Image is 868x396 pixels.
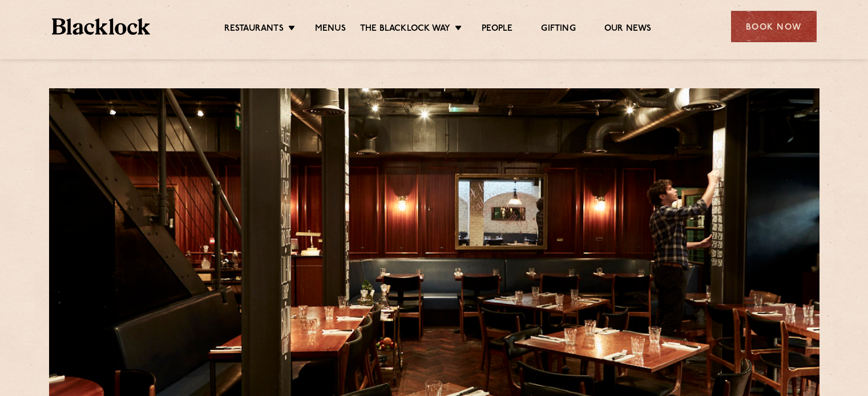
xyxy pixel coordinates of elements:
[541,23,575,36] a: Gifting
[604,23,652,36] a: Our News
[315,23,346,36] a: Menus
[224,23,284,36] a: Restaurants
[52,18,151,35] img: BL_Textured_Logo-footer-cropped.svg
[360,23,450,36] a: The Blacklock Way
[731,11,817,42] div: Book Now
[482,23,512,36] a: People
